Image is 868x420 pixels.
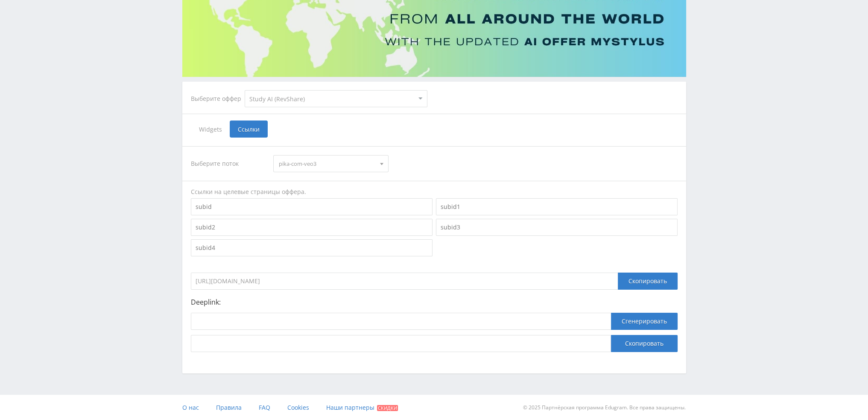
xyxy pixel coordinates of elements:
[191,219,433,236] input: subid2
[326,403,374,411] span: Наши партнеры
[436,198,678,215] input: subid1
[191,120,230,138] span: Widgets
[191,95,245,102] div: Выберите оффер
[279,156,375,172] span: pika-com-veo3
[259,403,270,411] span: FAQ
[611,335,678,352] button: Скопировать
[191,155,265,172] div: Выберите поток
[230,120,268,138] span: Ссылки
[618,273,678,290] div: Скопировать
[216,403,242,411] span: Правила
[436,219,678,236] input: subid3
[182,403,199,411] span: О нас
[287,403,309,411] span: Cookies
[191,188,678,196] div: Ссылки на целевые страницы оффера.
[377,405,398,411] span: Скидки
[611,313,678,330] button: Сгенерировать
[191,239,433,256] input: subid4
[191,298,678,306] p: Deeplink:
[191,198,433,215] input: subid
